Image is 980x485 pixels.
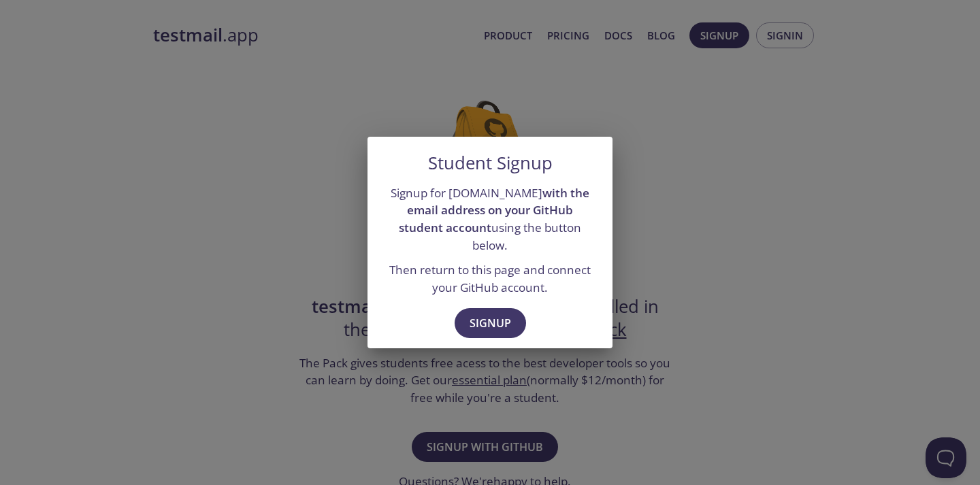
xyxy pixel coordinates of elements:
[384,261,596,296] p: Then return to this page and connect your GitHub account.
[399,185,589,235] strong: with the email address on your GitHub student account
[384,184,596,254] p: Signup for [DOMAIN_NAME] using the button below.
[470,314,511,333] span: Signup
[428,153,553,173] h5: Student Signup
[455,308,526,338] button: Signup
